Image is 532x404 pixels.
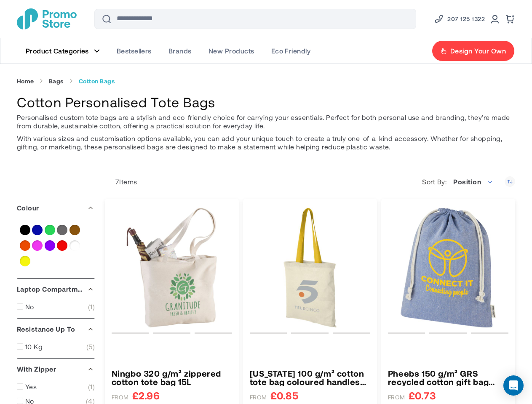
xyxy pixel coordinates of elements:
[45,240,55,251] a: Purple
[271,47,311,55] span: Eco Friendly
[270,390,298,401] span: £0.85
[388,207,508,328] img: Pheebs 150 g/m² GRS recycled cotton gift bag large 4L
[112,207,232,328] img: Ningbo 320 g/m² zippered cotton tote bag 15L
[209,47,254,55] span: New Products
[17,359,95,380] div: With Zipper
[388,369,508,386] a: Pheebs 150 g/m² GRS recycled cotton gift bag large 4L
[108,38,160,64] a: Bestsellers
[112,393,129,401] span: FROM
[17,8,77,29] img: Promotional Merchandise
[17,134,515,151] p: With various sizes and customisation options available, you can add your unique touch to create a...
[453,178,481,186] span: Position
[432,40,515,61] a: Design Your Own
[505,176,515,187] a: Set Descending Direction
[409,390,436,401] span: £0.73
[32,225,43,235] a: Blue
[17,77,34,85] a: Home
[200,38,263,64] a: New Products
[447,14,485,24] span: 207 125 1322
[112,369,232,386] a: Ningbo 320 g/m² zippered cotton tote bag 15L
[49,77,64,85] a: Bags
[86,343,95,351] span: 5
[250,393,267,401] span: FROM
[115,178,119,186] span: 7
[70,225,80,235] a: Natural
[17,383,95,391] a: Yes 1
[25,303,34,311] span: No
[434,14,485,24] a: Phone
[17,8,77,29] a: store logo
[20,240,30,251] a: Orange
[17,319,95,340] div: Resistance Up To
[25,383,37,391] span: Yes
[17,279,95,300] div: Laptop Compartment
[503,375,524,396] div: Open Intercom Messenger
[32,240,43,251] a: Pink
[45,225,55,235] a: Green
[450,47,506,55] span: Design Your Own
[250,369,370,386] h3: [US_STATE] 100 g/m² cotton tote bag coloured handles 7L
[17,197,95,218] div: Colour
[57,225,67,235] a: Grey
[17,113,515,130] p: Personalised custom tote bags are a stylish and eco-friendly choice for carrying your essentials....
[70,240,80,251] a: White
[132,390,160,401] span: £2.96
[20,225,30,235] a: Black
[25,343,43,351] span: 10 Kg
[26,47,89,55] span: Product Categories
[160,38,200,64] a: Brands
[88,383,95,391] span: 1
[388,393,405,401] span: FROM
[17,343,95,351] a: 10 Kg 5
[449,173,498,190] span: Position
[17,303,95,311] a: No 1
[168,47,192,55] span: Brands
[250,369,370,386] a: Nevada 100 g/m² cotton tote bag coloured handles 7L
[20,256,30,266] a: Yellow
[17,93,515,111] h1: Cotton Personalised Tote Bags
[17,38,108,64] a: Product Categories
[57,240,67,251] a: Red
[88,303,95,311] span: 1
[105,178,137,186] p: Items
[79,77,115,85] strong: Cotton Bags
[263,38,319,64] a: Eco Friendly
[422,178,449,186] label: Sort By
[250,207,370,328] img: Nevada 100 g/m² cotton tote bag coloured handles 7L
[117,47,152,55] span: Bestsellers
